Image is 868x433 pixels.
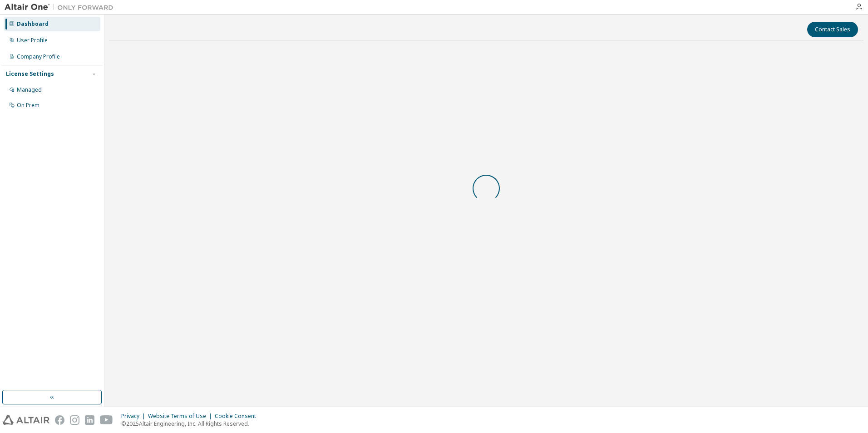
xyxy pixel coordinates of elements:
div: License Settings [6,70,54,78]
div: Managed [17,86,42,93]
img: altair_logo.svg [3,415,49,425]
div: Dashboard [17,20,49,28]
img: Altair One [5,3,118,12]
div: On Prem [17,102,39,109]
div: Company Profile [17,53,60,60]
div: Website Terms of Use [148,413,215,420]
button: Contact Sales [807,22,858,37]
div: User Profile [17,37,48,44]
img: youtube.svg [100,415,113,425]
div: Privacy [121,413,148,420]
img: facebook.svg [55,415,64,425]
img: linkedin.svg [85,415,94,425]
div: Cookie Consent [215,413,261,420]
img: instagram.svg [70,415,79,425]
p: © 2025 Altair Engineering, Inc. All Rights Reserved. [121,420,261,428]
